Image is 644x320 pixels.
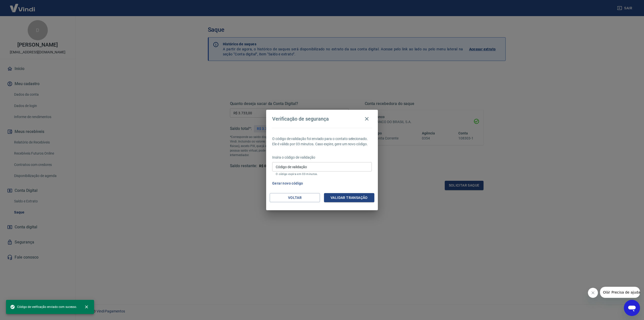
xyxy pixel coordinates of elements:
button: Gerar novo código [270,179,305,188]
button: Voltar [270,193,320,202]
button: close [81,301,92,312]
button: Validar transação [324,193,374,202]
iframe: Fechar mensagem [588,288,598,298]
h4: Verificação de segurança [272,116,329,122]
p: O código expira em 03 minutos. [276,172,368,176]
iframe: Botão para abrir a janela de mensagens [624,300,640,316]
p: Insira o código de validação [272,155,372,160]
iframe: Mensagem da empresa [600,287,640,298]
p: O código de validação foi enviado para o contato selecionado. Ele é válido por 03 minutos. Caso e... [272,136,372,147]
span: Olá! Precisa de ajuda? [3,4,42,8]
span: Código de verificação enviado com sucesso. [10,304,77,309]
